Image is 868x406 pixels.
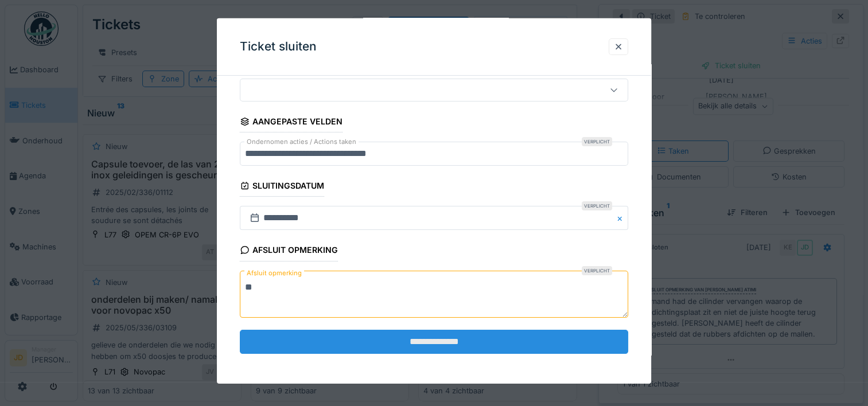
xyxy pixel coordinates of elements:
[240,241,338,261] div: Afsluit opmerking
[240,113,342,132] div: Aangepaste velden
[244,137,359,147] label: Ondernomen acties / Actions taken
[616,206,628,230] button: Close
[582,137,612,146] div: Verplicht
[582,201,612,210] div: Verplicht
[244,266,304,280] label: Afsluit opmerking
[240,40,317,54] h3: Ticket sluiten
[582,266,612,275] div: Verplicht
[240,177,324,197] div: Sluitingsdatum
